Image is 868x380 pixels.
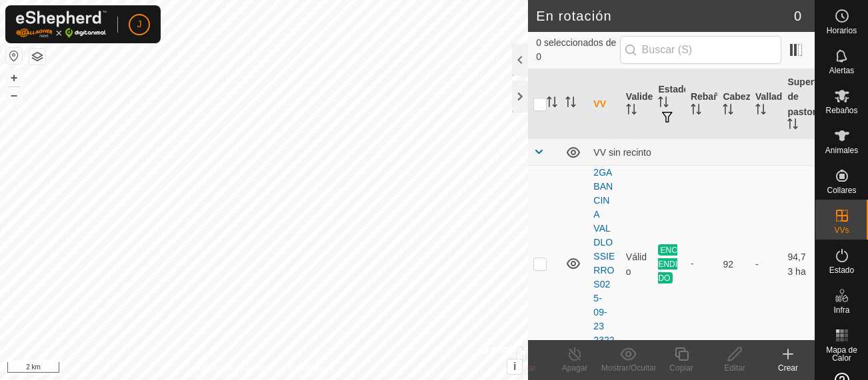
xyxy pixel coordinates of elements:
font: 0 seleccionados de 0 [536,37,616,62]
font: Estado [829,266,854,275]
p-sorticon: Activar para ordenar [547,98,557,109]
font: Mostrar/Ocultar [601,363,657,373]
font: Alertas [829,66,854,75]
a: Contáctenos [288,363,333,375]
p-sorticon: Activar para ordenar [787,120,798,131]
p-sorticon: Activar para ordenar [691,106,701,116]
font: Eliminar [507,363,535,373]
font: Copiar [669,363,693,373]
font: 94,73 ha [787,251,805,276]
font: 92 [723,258,733,269]
font: 0 [794,9,801,23]
a: Política de Privacidad [195,363,272,375]
font: Collares [827,186,856,195]
p-sorticon: Activar para ordenar [658,98,669,109]
font: i [513,361,516,372]
font: VV [593,98,606,109]
font: - [691,258,694,269]
font: Rebaño [691,91,725,102]
font: Apagar [562,363,588,373]
font: + [11,71,18,85]
font: Editar [724,363,745,373]
font: – [11,88,17,102]
font: Superficie de pastoreo [787,77,833,116]
font: VVs [834,226,849,235]
font: Política de Privacidad [195,364,272,373]
font: Contáctenos [288,364,333,373]
font: Validez [626,91,657,102]
font: VV sin recinto [593,147,651,158]
span: J [137,17,142,31]
img: Logo Gallagher [16,11,107,38]
font: Rebaños [825,106,857,115]
font: Estado [658,84,689,95]
font: Vallado [755,91,788,102]
p-sorticon: Activar para ordenar [723,106,733,116]
button: + [6,70,22,86]
button: Capas del Mapa [29,49,45,65]
font: Cabezas [723,91,761,102]
p-sorticon: Activar para ordenar [755,106,766,116]
font: - [755,258,759,269]
font: Infra [833,305,849,315]
span: Mapa de Calor [819,346,865,362]
font: En rotación [536,9,611,23]
p-sorticon: Activar para ordenar [626,106,637,116]
font: ENCENDIDO [658,246,677,283]
a: 2GABANCINA VALDLOSSIERROS025-09-23 232215 [593,167,615,359]
font: Válido [626,251,647,276]
button: Restablecer Mapa [6,48,22,64]
button: – [6,87,22,103]
button: i [507,359,522,374]
input: Buscar (S) [620,36,781,64]
font: Animales [825,146,858,155]
span: Horarios [827,27,857,35]
font: Crear [778,363,798,373]
p-sorticon: Activar para ordenar [565,98,576,109]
